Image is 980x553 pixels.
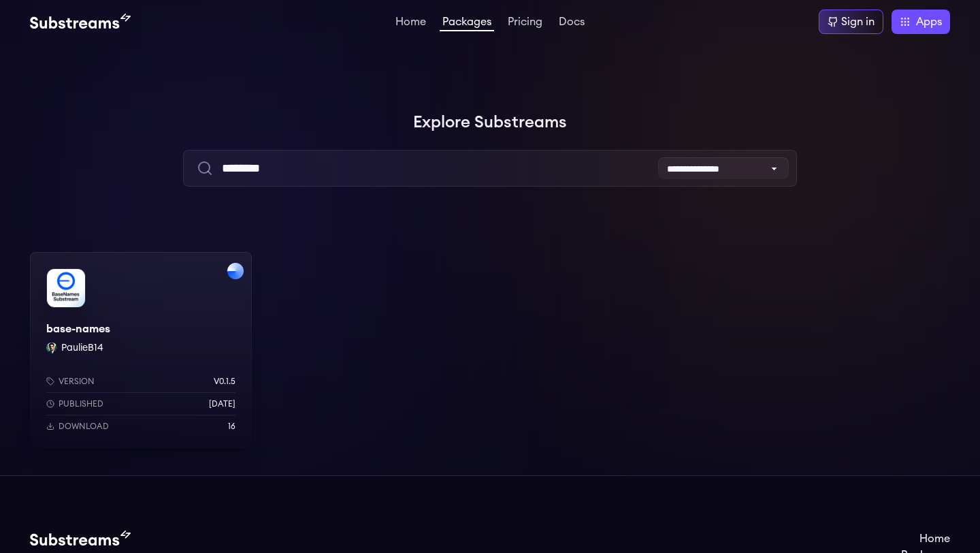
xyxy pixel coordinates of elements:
[30,531,131,547] img: Substream's logo
[61,341,103,355] button: PaulieB14
[59,398,103,409] p: Published
[556,16,587,30] a: Docs
[214,376,235,387] p: v0.1.5
[228,421,235,432] p: 16
[901,531,950,547] a: Home
[819,10,883,34] a: Sign in
[916,14,942,30] span: Apps
[841,14,875,30] div: Sign in
[59,421,109,432] p: Download
[505,16,545,30] a: Pricing
[440,16,494,31] a: Packages
[30,109,950,136] h1: Explore Substreams
[30,14,131,30] img: Substream's logo
[209,398,235,409] p: [DATE]
[393,16,429,30] a: Home
[30,252,252,448] a: Filter by base networkbase-namesbase-namesPaulieB14 PaulieB14Versionv0.1.5Published[DATE]Download16
[59,376,95,387] p: Version
[227,263,244,279] img: Filter by base network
